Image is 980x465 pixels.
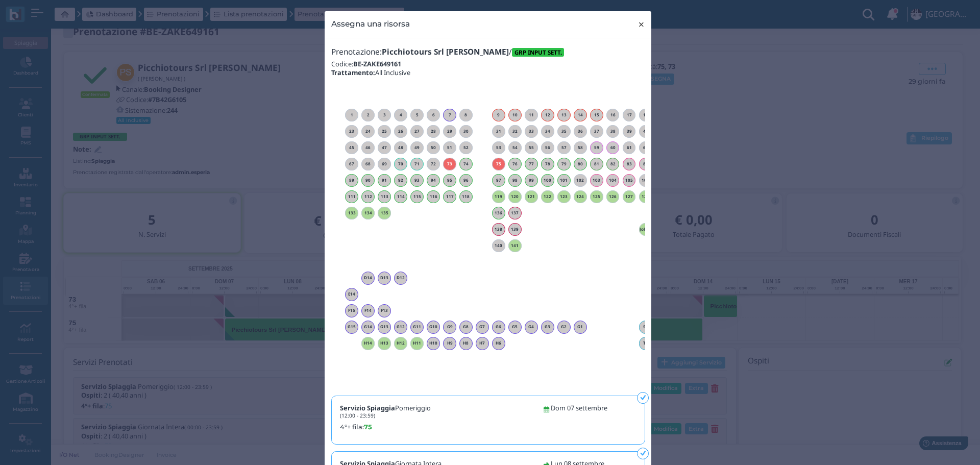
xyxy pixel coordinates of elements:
[459,145,473,150] h6: 52
[525,113,538,117] h6: 11
[459,162,473,166] h6: 74
[508,325,522,329] h6: G5
[382,46,509,57] b: Picchiotours Srl [PERSON_NAME]
[623,129,636,134] h6: 39
[525,194,538,199] h6: 121
[410,194,424,199] h6: 115
[476,325,489,329] h6: G7
[410,145,424,150] h6: 49
[590,129,603,134] h6: 37
[340,422,531,432] label: 4°+ fila:
[331,48,645,57] h4: Prenotazione: /
[378,211,391,215] h6: 135
[492,178,505,183] h6: 97
[508,129,522,134] h6: 32
[541,145,554,150] h6: 56
[514,48,562,56] b: GRP INPUT SETT.
[638,18,645,31] span: ×
[492,162,505,166] h6: 75
[394,113,407,117] h6: 4
[427,145,440,150] h6: 50
[574,325,587,329] h6: G1
[410,113,424,117] h6: 5
[345,113,358,117] h6: 1
[427,162,440,166] h6: 72
[378,178,391,183] h6: 91
[492,145,505,150] h6: 53
[557,325,571,329] h6: G2
[492,325,505,329] h6: G6
[361,113,375,117] h6: 2
[361,194,375,199] h6: 112
[606,178,620,183] h6: 104
[378,325,391,329] h6: G13
[590,113,603,117] h6: 15
[541,129,554,134] h6: 34
[606,113,620,117] h6: 16
[331,69,645,76] h5: All Inclusive
[443,162,456,166] h6: 73
[394,276,407,280] h6: D12
[427,194,440,199] h6: 116
[410,341,424,346] h6: H11
[394,162,407,166] h6: 70
[427,341,440,346] h6: H10
[345,308,358,313] h6: F15
[508,178,522,183] h6: 98
[394,178,407,183] h6: 92
[427,129,440,134] h6: 28
[557,162,571,166] h6: 79
[443,145,456,150] h6: 51
[557,178,571,183] h6: 101
[378,162,391,166] h6: 69
[361,276,375,280] h6: D14
[340,404,431,419] h5: Pomeriggio
[353,59,401,68] b: BE-ZAKE649161
[345,145,358,150] h6: 45
[574,145,587,150] h6: 58
[331,60,645,67] h5: Codice:
[574,113,587,117] h6: 14
[443,194,456,199] h6: 117
[361,162,375,166] h6: 68
[492,243,505,248] h6: 140
[623,162,636,166] h6: 83
[443,129,456,134] h6: 29
[574,129,587,134] h6: 36
[394,129,407,134] h6: 26
[492,227,505,232] h6: 138
[459,178,473,183] h6: 96
[606,162,620,166] h6: 82
[378,113,391,117] h6: 3
[557,129,571,134] h6: 35
[623,113,636,117] h6: 17
[606,129,620,134] h6: 38
[361,341,375,346] h6: H14
[443,325,456,329] h6: G9
[378,341,391,346] h6: H13
[361,178,375,183] h6: 90
[508,162,522,166] h6: 76
[525,129,538,134] h6: 33
[492,341,505,346] h6: H6
[443,341,456,346] h6: H9
[525,325,538,329] h6: G4
[574,194,587,199] h6: 124
[459,113,473,117] h6: 8
[345,325,358,329] h6: G15
[492,194,505,199] h6: 119
[378,308,391,313] h6: F13
[427,325,440,329] h6: G10
[361,145,375,150] h6: 46
[492,129,505,134] h6: 31
[410,178,424,183] h6: 93
[394,145,407,150] h6: 48
[541,194,554,199] h6: 122
[508,194,522,199] h6: 120
[459,194,473,199] h6: 118
[557,113,571,117] h6: 13
[345,162,358,166] h6: 67
[30,8,67,16] span: Assistenza
[394,341,407,346] h6: H12
[541,162,554,166] h6: 78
